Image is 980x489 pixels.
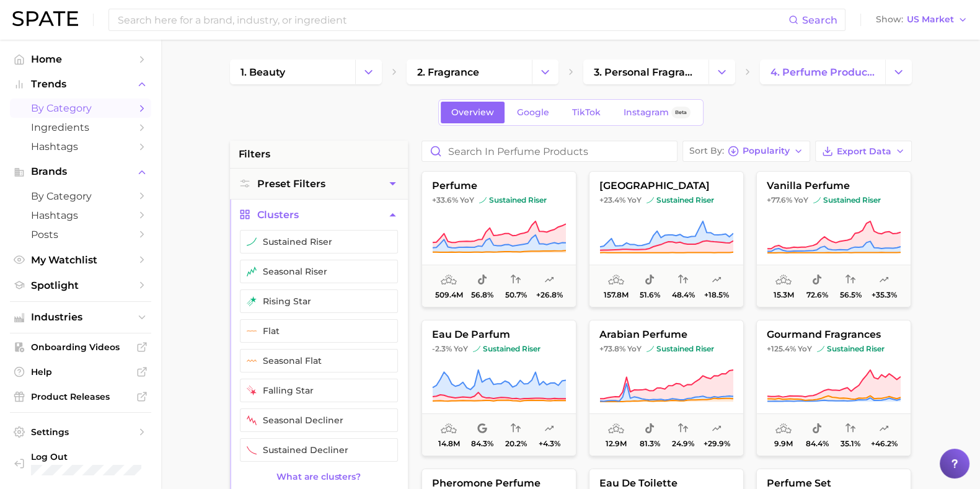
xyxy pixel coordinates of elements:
span: Help [31,366,130,377]
span: popularity predicted growth: Very Likely [879,273,889,288]
span: -2.3% [432,344,452,353]
a: Posts [10,225,151,244]
img: sustained riser [647,196,654,204]
span: Trends [31,79,130,90]
span: 1. beauty [241,66,285,78]
span: sustained riser [647,195,714,205]
button: Change Category [532,59,558,84]
span: average monthly popularity: Very High Popularity [608,273,624,288]
span: popularity share: Google [477,421,487,436]
img: SPATE [12,11,78,26]
span: 56.8% [471,291,493,299]
button: Clusters [230,200,408,230]
a: Help [10,363,151,381]
span: 20.2% [505,439,526,448]
span: +46.2% [870,439,897,448]
input: Search here for a brand, industry, or ingredient [117,9,788,30]
span: perfume [422,180,576,192]
a: Ingredients [10,118,151,137]
span: 157.8m [604,291,629,299]
span: Posts [31,229,130,240]
button: seasonal decliner [240,408,398,432]
span: +4.3% [538,439,560,448]
span: 14.8m [438,439,459,448]
span: +73.8% [599,344,625,353]
button: falling star [240,379,398,402]
span: popularity predicted growth: Very Likely [879,421,889,436]
span: 24.9% [672,439,694,448]
a: Hashtags [10,137,151,156]
button: perfume+33.6% YoYsustained risersustained riser509.4m56.8%50.7%+26.8% [422,171,576,307]
span: popularity share: TikTok [812,421,822,436]
span: popularity predicted growth: Uncertain [544,421,554,436]
span: 9.9m [774,439,793,448]
img: rising star [247,296,257,306]
span: popularity convergence: Low Convergence [845,421,855,436]
span: average monthly popularity: High Popularity [775,421,792,436]
span: 56.5% [839,291,861,299]
span: US Market [907,16,954,23]
span: +33.6% [432,195,458,205]
button: vanilla perfume+77.6% YoYsustained risersustained riser15.3m72.6%56.5%+35.3% [756,171,911,307]
span: Home [31,53,130,65]
span: YoY [460,195,474,205]
button: Change Category [885,59,912,84]
span: average monthly popularity: Very High Popularity [441,273,457,288]
span: Brands [31,166,130,177]
span: popularity predicted growth: Very Likely [544,273,554,288]
span: sustained riser [473,344,541,354]
img: sustained riser [473,345,480,353]
button: Export Data [815,141,912,162]
span: popularity convergence: Low Convergence [678,421,688,436]
button: rising star [240,289,398,313]
span: Popularity [743,148,790,154]
span: +77.6% [767,195,792,205]
span: 509.4m [435,291,462,299]
span: +29.9% [703,439,730,448]
button: sustained decliner [240,438,398,462]
button: Change Category [355,59,382,84]
span: My Watchlist [31,254,130,266]
button: seasonal riser [240,260,398,283]
span: Spotlight [31,280,130,291]
span: Google [517,107,549,118]
img: sustained riser [813,196,821,204]
img: flat [247,326,257,336]
span: eau de parfum [422,329,576,340]
span: sustained riser [647,344,714,354]
a: 4. perfume products [760,59,885,84]
a: Onboarding Videos [10,338,151,356]
span: by Category [31,190,130,202]
button: Change Category [709,59,735,84]
a: by Category [10,187,151,206]
span: TikTok [572,107,601,118]
span: popularity convergence: Medium Convergence [845,273,855,288]
span: sustained riser [813,195,881,205]
button: eau de parfum-2.3% YoYsustained risersustained riser14.8m84.3%20.2%+4.3% [422,320,576,456]
span: 51.6% [639,291,660,299]
span: by Category [31,102,130,114]
img: seasonal riser [247,267,257,276]
button: seasonal flat [240,349,398,372]
a: Hashtags [10,206,151,225]
span: popularity convergence: Low Convergence [511,421,521,436]
span: +35.3% [871,291,896,299]
span: sustained riser [479,195,547,205]
span: Hashtags [31,141,130,152]
img: sustained decliner [247,445,257,455]
span: Industries [31,312,130,323]
span: average monthly popularity: High Popularity [775,273,792,288]
a: 2. fragrance [407,59,532,84]
a: TikTok [562,102,611,123]
span: 15.3m [773,291,793,299]
span: 12.9m [606,439,627,448]
button: sustained riser [240,230,398,253]
span: popularity share: TikTok [645,421,655,436]
span: +125.4% [767,344,796,353]
span: YoY [627,195,642,205]
img: sustained riser [647,345,654,353]
span: Search [802,14,837,26]
span: Instagram [624,107,669,118]
button: Preset Filters [230,169,408,199]
span: 4. perfume products [770,66,875,78]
